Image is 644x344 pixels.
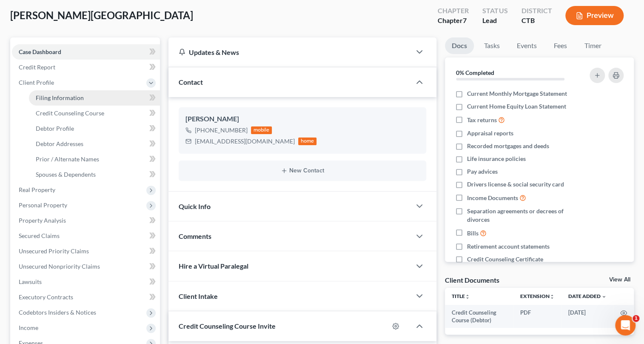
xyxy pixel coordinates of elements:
a: Debtor Addresses [29,136,160,152]
div: mobile [251,126,272,134]
span: 1 [633,315,639,322]
span: Codebtors Insiders & Notices [19,309,96,316]
a: Credit Counseling Course [29,106,160,121]
a: Lawsuits [12,274,160,290]
span: Real Property [19,186,55,193]
a: Date Added expand_more [568,293,607,299]
a: Secured Claims [12,228,160,244]
span: Personal Property [19,201,67,209]
a: Property Analysis [12,213,160,228]
a: Extensionunfold_more [520,293,555,299]
span: Case Dashboard [19,48,61,55]
div: Status [482,6,507,16]
span: Unsecured Nonpriority Claims [19,263,100,270]
strong: 0% Completed [456,69,494,76]
div: Lead [482,16,507,26]
span: 7 [463,16,467,24]
button: New Contact [185,167,419,174]
span: Credit Report [19,63,55,71]
span: Tax returns [467,116,497,124]
i: expand_more [601,294,607,299]
span: Life insurance policies [467,155,526,163]
a: Docs [445,37,474,54]
iframe: Intercom live chat [615,315,635,335]
div: Chapter [438,16,469,26]
span: Quick Info [179,202,211,210]
div: Updates & News [179,48,401,57]
span: Credit Counseling Course Invite [179,322,276,330]
a: Credit Report [12,60,160,75]
span: Client Intake [179,292,218,300]
div: [EMAIL_ADDRESS][DOMAIN_NAME] [195,137,295,146]
span: Income Documents [467,194,518,202]
span: Appraisal reports [467,129,513,138]
span: Separation agreements or decrees of divorces [467,207,579,224]
a: View All [609,277,630,283]
span: Executory Contracts [19,293,73,301]
a: Spouses & Dependents [29,167,160,182]
a: Executory Contracts [12,290,160,305]
div: Chapter [438,6,469,16]
span: Recorded mortgages and deeds [467,142,549,150]
span: Bills [467,229,479,238]
a: Filing Information [29,90,160,106]
a: Events [510,37,544,54]
span: Secured Claims [19,232,60,239]
span: Drivers license & social security card [467,180,564,189]
span: Hire a Virtual Paralegal [179,262,248,270]
div: [PHONE_NUMBER] [195,126,248,135]
i: unfold_more [465,294,470,299]
span: Property Analysis [19,217,66,224]
span: Filing Information [36,94,84,101]
div: Client Documents [445,275,499,284]
span: Prior / Alternate Names [36,155,99,163]
div: [PERSON_NAME] [185,114,419,124]
td: PDF [513,305,561,328]
span: Debtor Profile [36,125,74,132]
i: unfold_more [550,294,555,299]
span: Spouses & Dependents [36,171,96,178]
span: Contact [179,78,203,86]
a: Case Dashboard [12,44,160,60]
span: Debtor Addresses [36,140,83,147]
span: Comments [179,232,211,240]
span: Pay advices [467,167,498,176]
div: home [298,138,317,145]
span: Credit Counseling Certificate [467,255,543,264]
a: Titleunfold_more [452,293,470,299]
a: Debtor Profile [29,121,160,136]
span: Retirement account statements [467,242,550,251]
div: CTB [521,16,552,26]
span: Client Profile [19,79,54,86]
span: Current Monthly Mortgage Statement [467,89,567,98]
a: Timer [578,37,608,54]
td: Credit Counseling Course (Debtor) [445,305,513,328]
button: Preview [565,6,624,25]
a: Unsecured Priority Claims [12,244,160,259]
span: Current Home Equity Loan Statement [467,102,566,111]
a: Unsecured Nonpriority Claims [12,259,160,274]
span: Lawsuits [19,278,42,285]
a: Prior / Alternate Names [29,152,160,167]
span: Income [19,324,38,331]
a: Tasks [477,37,507,54]
td: [DATE] [561,305,613,328]
span: [PERSON_NAME][GEOGRAPHIC_DATA] [10,9,193,21]
a: Fees [547,37,574,54]
span: Unsecured Priority Claims [19,247,89,255]
div: District [521,6,552,16]
span: Credit Counseling Course [36,109,104,117]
